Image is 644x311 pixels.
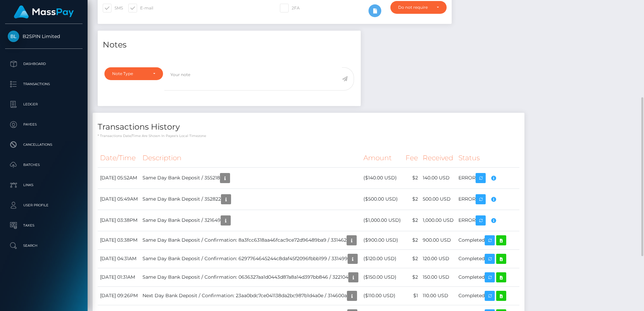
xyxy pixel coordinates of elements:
a: Cancellations [5,136,83,153]
td: ($1,000.00 USD) [361,210,403,231]
div: Note Type [112,71,148,76]
td: Same Day Bank Deposit / 355218 [140,167,361,188]
label: SMS [103,4,123,12]
td: Same Day Bank Deposit / Confirmation: 0636327aa1d0443d87a8a14d397bb846 / 322104 [140,268,361,286]
td: Next Day Bank Deposit / Confirmation: 23aa0bdc7ce041138da2bc987b1d4a0e / 314600a [140,286,361,305]
td: ERROR [456,188,519,210]
p: Transactions [8,79,80,89]
a: Payees [5,116,83,133]
a: Dashboard [5,56,83,72]
button: Do not require [390,1,447,14]
label: E-mail [128,4,153,12]
a: Taxes [5,217,83,234]
td: 110.00 USD [420,286,456,305]
a: Ledger [5,96,83,113]
td: 500.00 USD [420,188,456,210]
td: ($150.00 USD) [361,268,403,286]
p: Payees [8,119,80,130]
td: [DATE] 03:38PM [98,231,140,249]
p: Cancellations [8,140,80,150]
td: 900.00 USD [420,231,456,249]
p: * Transactions date/time are shown in payee's local timezone [98,133,519,138]
p: Search [8,241,80,251]
td: ERROR [456,210,519,231]
a: User Profile [5,197,83,214]
td: Same Day Bank Deposit / 352822 [140,188,361,210]
td: [DATE] 03:38PM [98,210,140,231]
th: Description [140,149,361,167]
a: Search [5,237,83,254]
td: $2 [403,249,420,268]
th: Date/Time [98,149,140,167]
td: ($140.00 USD) [361,167,403,188]
p: Links [8,180,80,190]
a: Batches [5,157,83,173]
img: B2SPIN Limited [8,31,19,42]
th: Status [456,149,519,167]
td: [DATE] 09:26PM [98,286,140,305]
td: Same Day Bank Deposit / Confirmation: 8a3fcc6318aa46fcac9ce72d96489ba9 / 331462 [140,231,361,249]
td: $2 [403,210,420,231]
td: $1 [403,286,420,305]
td: Completed [456,268,519,286]
a: Transactions [5,76,83,93]
th: Received [420,149,456,167]
td: Completed [456,249,519,268]
td: $2 [403,188,420,210]
td: Same Day Bank Deposit / 321649 [140,210,361,231]
h4: Notes [103,39,356,51]
td: 150.00 USD [420,268,456,286]
p: User Profile [8,200,80,210]
img: MassPay Logo [14,5,74,19]
td: 120.00 USD [420,249,456,268]
td: Same Day Bank Deposit / Confirmation: 6297764645244c8daf45f2096fbbb199 / 331499 [140,249,361,268]
h4: Transactions History [98,121,519,133]
p: Batches [8,160,80,170]
td: [DATE] 05:52AM [98,167,140,188]
td: Completed [456,286,519,305]
td: ($900.00 USD) [361,231,403,249]
p: Taxes [8,220,80,231]
a: Links [5,177,83,194]
td: [DATE] 01:31AM [98,268,140,286]
td: ERROR [456,167,519,188]
span: B2SPIN Limited [5,33,83,39]
button: Note Type [104,67,163,80]
td: ($500.00 USD) [361,188,403,210]
td: [DATE] 04:31AM [98,249,140,268]
td: $2 [403,167,420,188]
th: Fee [403,149,420,167]
td: ($110.00 USD) [361,286,403,305]
p: Dashboard [8,59,80,69]
div: Do not require [398,5,431,10]
label: 2FA [280,4,300,12]
td: 140.00 USD [420,167,456,188]
th: Amount [361,149,403,167]
td: $2 [403,231,420,249]
td: 1,000.00 USD [420,210,456,231]
td: Completed [456,231,519,249]
td: [DATE] 05:49AM [98,188,140,210]
p: Ledger [8,99,80,109]
td: ($120.00 USD) [361,249,403,268]
td: $2 [403,268,420,286]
